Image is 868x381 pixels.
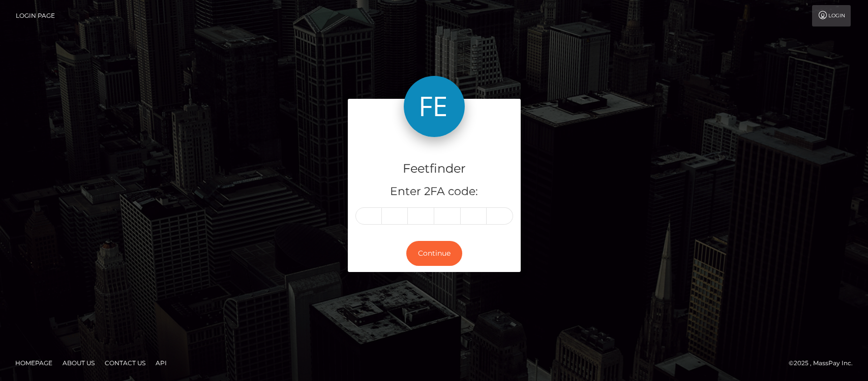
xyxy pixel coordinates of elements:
h4: Feetfinder [355,160,513,178]
a: API [152,355,171,371]
a: Login Page [16,5,55,26]
a: Contact Us [101,355,149,371]
button: Continue [406,241,462,266]
a: Homepage [11,355,56,371]
a: Login [812,5,851,26]
div: © 2025 , MassPay Inc. [789,358,860,369]
img: Feetfinder [404,76,465,137]
a: About Us [58,355,99,371]
h5: Enter 2FA code: [355,184,513,200]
